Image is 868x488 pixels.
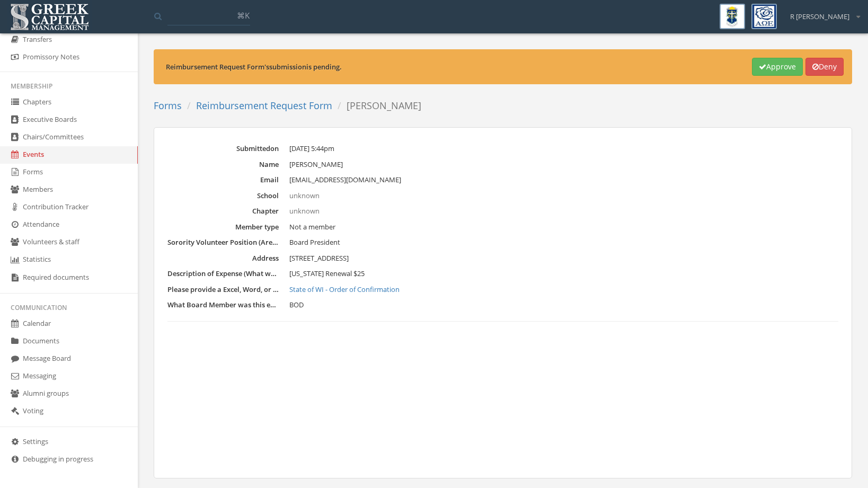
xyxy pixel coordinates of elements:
[289,206,320,216] span: unknown
[752,58,803,76] button: Approve
[332,99,421,113] li: [PERSON_NAME]
[167,175,279,185] dt: Email
[289,175,838,185] dd: [EMAIL_ADDRESS][DOMAIN_NAME]
[167,206,279,216] dt: Chapter
[167,300,279,310] dt: What Board Member was this expense under?
[790,12,849,22] span: R [PERSON_NAME]
[167,191,279,201] dt: School
[167,285,279,295] dt: Please provide a Excel, Word, or PDF of all expense receipts
[289,237,340,247] span: Board President
[289,300,304,309] span: BOD
[289,222,838,233] dd: Not a member
[289,269,365,278] span: [US_STATE] Renewal $25
[167,222,279,232] dt: Member type
[167,253,279,263] dt: Address
[154,99,182,112] a: Forms
[196,99,332,112] a: Reimbursement Request Form
[805,58,844,76] button: Deny
[167,269,279,279] dt: Description of Expense (What was this expense for?) and What is the total amount of Reimbursement...
[166,62,752,72] div: Reimbursement Request Form 's submission is pending.
[167,159,279,170] dt: Name
[289,285,838,295] a: State of WI - Order of Confirmation
[237,10,250,21] span: ⌘K
[289,144,334,153] span: [DATE] 5:44pm
[289,253,349,263] span: [STREET_ADDRESS]
[783,4,860,22] div: R [PERSON_NAME]
[167,144,279,154] dt: Submitted on
[167,237,279,247] dt: Sorority Volunteer Position (Are you traveling as an advisor, committee member, board member, etc.?)
[289,159,838,170] dd: [PERSON_NAME]
[289,191,320,200] span: unknown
